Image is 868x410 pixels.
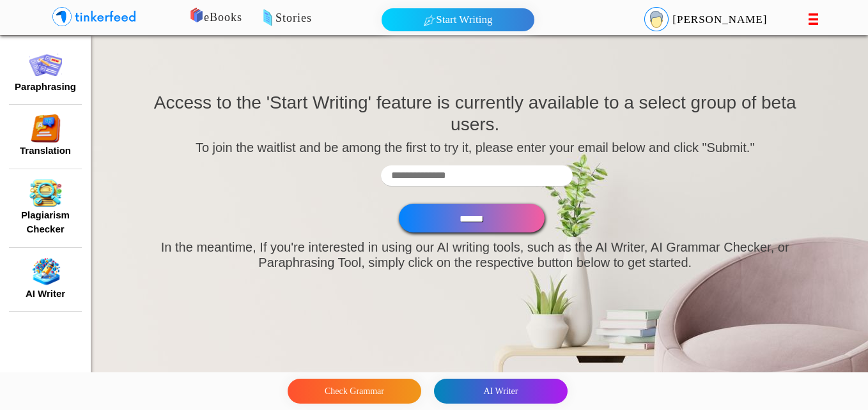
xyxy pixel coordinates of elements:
[29,179,62,208] img: 2.png
[128,239,822,270] h5: In the meantime, If you're interested in using our AI writing tools, such as the AI Writer, AI Gr...
[173,9,555,27] p: eBooks
[29,257,62,286] img: 1.png
[22,286,69,302] button: AI Writer
[29,114,62,143] img: translate%20icon.png
[669,8,770,31] p: [PERSON_NAME]
[128,92,822,135] h3: Access to the 'Start Writing' feature is currently available to a select group of beta users.
[16,143,75,159] button: Translation
[382,8,534,31] button: Start Writing
[223,10,605,27] p: Stories
[11,79,80,95] button: Paraphrasing
[288,379,421,404] button: Check Grammar
[128,140,822,155] h5: To join the waitlist and be among the first to try it, please enter your email below and click "S...
[434,379,568,404] button: AI Writer
[29,50,62,79] img: paraphrase.png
